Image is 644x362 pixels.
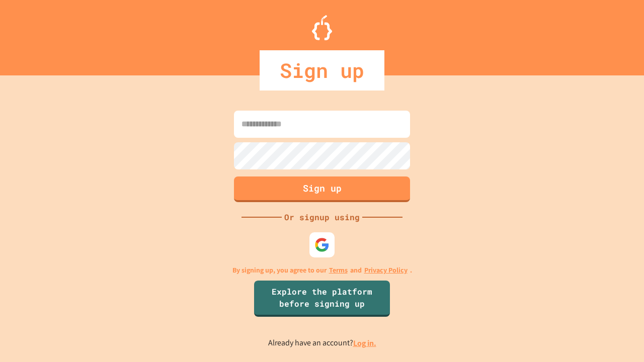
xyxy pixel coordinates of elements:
[282,211,362,223] div: Or signup using
[312,15,332,40] img: Logo.svg
[254,281,390,317] a: Explore the platform before signing up
[364,265,408,276] a: Privacy Policy
[234,176,410,202] button: Sign up
[260,50,384,90] div: Sign up
[232,265,412,276] p: By signing up, you agree to our and .
[329,265,348,276] a: Terms
[353,338,376,348] a: Log in.
[268,337,376,349] p: Already have an account?
[314,237,330,252] img: google-icon.svg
